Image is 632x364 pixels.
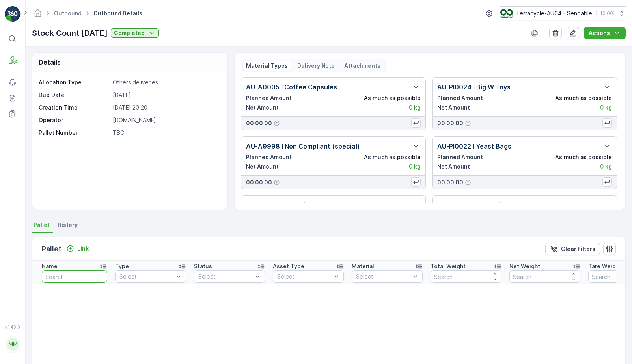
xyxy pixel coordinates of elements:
p: Details [39,58,61,67]
p: [DATE] [113,91,219,99]
p: ( +10:00 ) [595,10,615,17]
p: Operator [39,116,110,124]
p: AU-A9998 I Non Compliant (special) [246,141,360,151]
span: v 1.49.0 [5,325,21,329]
p: Material Types [246,62,288,70]
p: Allocation Type [39,78,110,86]
p: Select [198,273,253,280]
p: Attachments [344,62,380,70]
p: 0 kg [600,104,612,111]
p: As much as possible [555,153,612,161]
p: [DOMAIN_NAME] [113,116,219,124]
p: Pallet [42,243,62,254]
p: Total Weight [431,262,466,270]
p: Due Date [39,91,110,99]
p: Clear Filters [561,245,595,253]
p: Material [352,262,374,270]
p: Net Weight [509,262,540,270]
p: Type [115,262,129,270]
button: Terracycle-AU04 - Sendable(+10:00) [500,6,626,20]
p: 0 kg [409,104,421,111]
span: History [58,221,78,229]
p: AU-PI0024 I Big W Toys [437,82,511,92]
p: 0 kg [600,163,612,171]
p: Delivery Note [297,62,335,70]
p: Select [277,273,332,280]
p: TBC [113,129,219,137]
div: Help Tooltip Icon [274,120,280,126]
p: Planned Amount [246,94,292,102]
p: 00 00 00 [246,119,272,127]
p: Select [119,273,174,280]
p: Asset Type [273,262,304,270]
p: Name [42,262,58,270]
p: Stock Count [DATE] [32,27,108,39]
p: Pallet Number [39,129,110,137]
div: Help Tooltip Icon [465,179,471,186]
img: logo [5,6,21,22]
p: AU-A0017 I Gnr Flexible [437,201,511,210]
p: Link [77,245,89,253]
p: Creation Time [39,104,110,111]
p: Planned Amount [246,153,292,161]
p: Others deliveries [113,78,219,86]
p: Net Amount [246,104,279,111]
p: As much as possible [555,94,612,102]
p: Actions [589,29,610,37]
p: Net Amount [437,104,470,111]
p: As much as possible [364,153,421,161]
p: 0 kg [409,163,421,171]
p: Planned Amount [437,153,483,161]
p: Select [356,273,410,280]
a: Outbound [54,10,82,17]
p: Net Amount [246,163,279,171]
p: AU-A0005 I Coffee Capsules [246,82,337,92]
span: Pallet [34,221,50,229]
button: Link [63,244,92,253]
p: 00 00 00 [246,178,272,186]
img: terracycle_logo.png [500,9,513,18]
p: Status [194,262,212,270]
button: Completed [111,28,159,38]
p: AU-PI0022 I Yeast Bags [437,141,511,151]
button: Actions [584,27,626,39]
p: 00 00 00 [437,178,463,186]
div: MM [7,338,19,351]
p: Completed [114,29,145,37]
p: Net Amount [437,163,470,171]
input: Search [509,270,580,283]
p: As much as possible [364,94,421,102]
input: Search [42,270,107,283]
button: Clear Filters [545,243,600,255]
div: Help Tooltip Icon [274,179,280,186]
p: [DATE] 20:20 [113,104,219,111]
p: 00 00 00 [437,119,463,127]
p: Planned Amount [437,94,483,102]
p: Tare Weight [588,262,621,270]
span: Outbound Details [92,9,144,17]
p: Terracycle-AU04 - Sendable [516,9,592,17]
a: Homepage [34,12,42,19]
input: Search [431,270,501,283]
p: AU-PI0019 I Toy bricks [246,201,317,210]
button: MM [5,331,21,358]
div: Help Tooltip Icon [465,120,471,126]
